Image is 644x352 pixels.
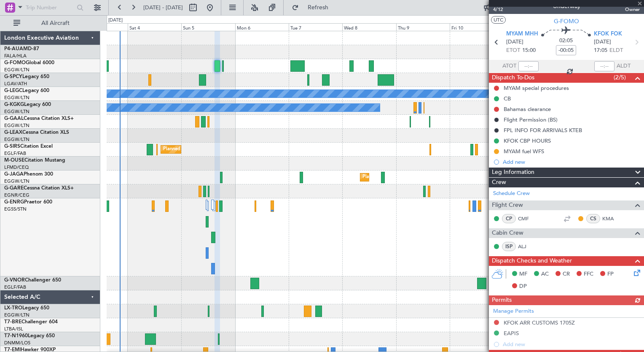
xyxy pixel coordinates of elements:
a: G-FOMOGlobal 6000 [4,60,54,65]
span: Dispatch Checks and Weather [492,256,572,266]
a: EGGW/LTN [4,136,30,143]
a: KMA [602,215,621,222]
div: Planned Maint [GEOGRAPHIC_DATA] ([GEOGRAPHIC_DATA]) [163,143,296,156]
a: EGLF/FAB [4,284,26,290]
span: Owner [611,6,640,13]
div: [DATE] [108,17,123,24]
div: CP [502,214,516,223]
span: ATOT [502,62,516,70]
a: EGGW/LTN [4,95,30,101]
div: Thu 9 [396,23,450,31]
span: MYAM MHH [506,30,538,38]
span: 02:05 [559,37,573,45]
div: Flight Permission (BS) [504,116,558,123]
div: MYAM fuel WFS [504,148,544,155]
span: G-FOMO [554,17,579,26]
a: T7-BREChallenger 604 [4,320,58,325]
a: G-LEAXCessna Citation XLS [4,130,69,135]
span: [DATE] [594,38,611,46]
span: G-LEGC [4,88,22,93]
a: P4-AUAMD-87 [4,46,39,51]
div: Sun 5 [181,23,235,31]
span: T7-BRE [4,320,21,325]
a: G-KGKGLegacy 600 [4,102,51,107]
span: Dispatch To-Dos [492,73,534,83]
span: (2/5) [614,73,626,82]
div: Planned Maint [GEOGRAPHIC_DATA] ([GEOGRAPHIC_DATA]) [362,171,495,184]
a: G-JAGAPhenom 300 [4,172,53,177]
a: EGGW/LTN [4,108,30,115]
span: 17:05 [594,46,607,55]
a: EGGW/LTN [4,178,30,184]
a: LFMD/CEQ [4,164,29,171]
span: G-KGKG [4,102,24,107]
div: FPL INFO FOR ARRIVALS KTEB [504,127,582,134]
a: EGNR/CEG [4,192,30,198]
div: MYAM special procedures [504,84,569,92]
span: ELDT [609,46,623,55]
a: LTBA/ISL [4,326,23,332]
a: G-VNORChallenger 650 [4,278,61,283]
div: KFOK CBP HOURS [504,137,551,144]
a: LX-TROLegacy 650 [4,306,49,311]
input: Trip Number [26,1,74,14]
span: [DATE] - [DATE] [143,4,183,11]
a: ALJ [518,243,537,250]
span: G-VNOR [4,278,25,283]
span: G-SIRS [4,144,20,149]
span: Cabin Crew [492,228,523,238]
span: M-OUSE [4,158,24,163]
span: All Aircraft [22,20,89,26]
a: G-ENRGPraetor 600 [4,200,52,205]
a: G-GAALCessna Citation XLS+ [4,116,74,121]
span: G-JAGA [4,172,24,177]
button: Refresh [288,1,338,14]
button: All Aircraft [9,16,91,30]
div: Bahamas clearance [504,106,551,113]
a: EGSS/STN [4,206,27,212]
span: 15:00 [522,46,536,55]
span: P4-AUA [4,46,23,51]
a: G-SPCYLegacy 650 [4,74,49,79]
div: Mon 6 [235,23,289,31]
div: ISP [502,242,516,251]
span: G-ENRG [4,200,24,205]
span: G-FOMO [4,60,26,65]
span: KFOK FOK [594,30,622,38]
span: LX-TRO [4,306,22,311]
div: Fri 10 [450,23,503,31]
div: CS [586,214,600,223]
a: EGGW/LTN [4,67,30,73]
a: EGGW/LTN [4,312,30,318]
span: 4/12 [493,6,513,13]
span: Flight Crew [492,200,523,210]
span: ALDT [617,62,631,70]
a: CMF [518,215,537,222]
span: FP [607,270,614,279]
span: CR [563,270,570,279]
span: Crew [492,178,506,187]
a: EGGW/LTN [4,122,30,129]
a: DNMM/LOS [4,340,30,346]
span: G-GAAL [4,116,24,121]
span: AC [541,270,549,279]
span: G-LEAX [4,130,22,135]
span: G-GARE [4,186,24,191]
div: Sat 4 [128,23,181,31]
div: Add new [503,158,640,165]
span: FFC [584,270,593,279]
a: LGAV/ATH [4,81,27,87]
a: FALA/HLA [4,53,27,59]
span: [DATE] [506,38,523,46]
a: Schedule Crew [493,190,530,198]
div: Tue 7 [289,23,342,31]
button: UTC [491,16,506,24]
a: M-OUSECitation Mustang [4,158,65,163]
span: Refresh [301,5,336,11]
span: DP [519,282,527,291]
span: Leg Information [492,168,534,177]
span: ETOT [506,46,520,55]
span: G-SPCY [4,74,22,79]
span: MF [519,270,527,279]
div: CB [504,95,511,102]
